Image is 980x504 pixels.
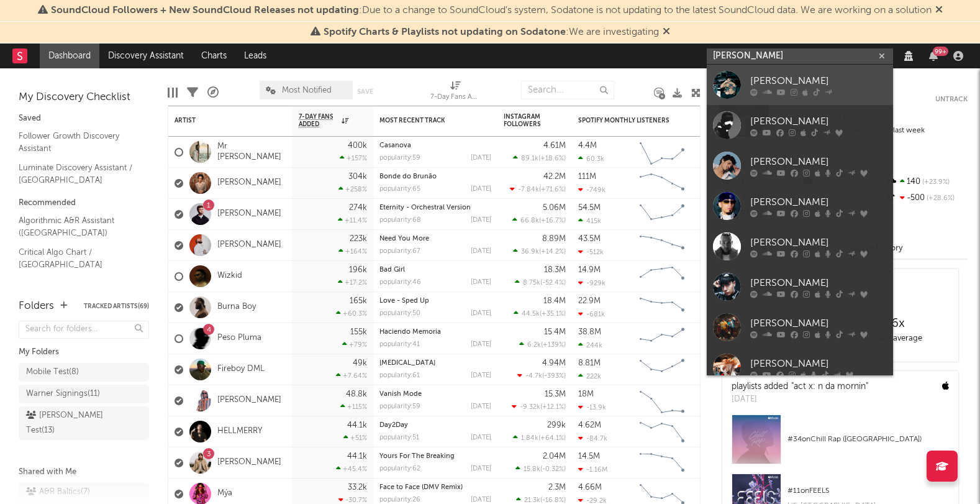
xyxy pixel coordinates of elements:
[282,86,332,94] span: Most Notified
[324,27,566,37] span: Spotify Charts & Playlists not updating on Sodatone
[541,218,564,224] span: +16.7 %
[40,44,99,68] a: Dashboard
[578,186,606,194] div: -749k
[544,266,566,274] div: 18.3M
[19,214,137,239] a: Algorithmic A&R Assistant ([GEOGRAPHIC_DATA])
[513,154,566,162] div: ( )
[193,44,235,68] a: Charts
[722,415,958,474] a: #34onChill Rap ([GEOGRAPHIC_DATA])
[920,179,950,186] span: +23.9 %
[578,117,671,124] div: Spotify Monthly Listeners
[217,240,281,250] a: [PERSON_NAME]
[707,48,893,64] input: Search for artists
[348,142,367,150] div: 400k
[542,359,566,367] div: 4.94M
[522,311,540,318] span: 44.5k
[578,434,607,442] div: -84.7k
[338,216,367,224] div: +11.4 %
[840,316,955,331] div: 6 x
[379,329,441,336] a: Haciendo Memoria
[578,204,601,212] div: 54.5M
[707,65,893,105] a: [PERSON_NAME]
[338,247,367,255] div: +164 %
[353,359,367,367] div: 49k
[578,155,604,163] div: 60.3k
[340,154,367,162] div: +157 %
[350,297,367,305] div: 165k
[379,360,435,367] a: [MEDICAL_DATA]
[299,113,338,128] span: 7-Day Fans Added
[542,466,564,473] span: -0.32 %
[471,279,491,286] div: [DATE]
[19,161,137,186] a: Luminate Discovery Assistant / [GEOGRAPHIC_DATA]
[578,279,606,287] div: -929k
[379,465,420,472] div: popularity: 62
[471,310,491,317] div: [DATE]
[379,173,491,180] div: Bonde do Brunão
[519,341,566,349] div: ( )
[578,310,605,318] div: -681k
[544,328,566,336] div: 15.4M
[217,488,232,499] a: Mýa
[578,328,601,336] div: 38.8M
[217,426,262,437] a: HELLMERRY
[379,204,471,211] a: Eternity - Orchestral Version
[663,27,670,37] span: Dismiss
[578,390,594,398] div: 18M
[471,248,491,255] div: [DATE]
[543,142,566,150] div: 4.61M
[543,173,566,181] div: 42.2M
[19,129,137,155] a: Follower Growth Discovery Assistant
[19,90,149,105] div: My Discovery Checklist
[471,403,491,410] div: [DATE]
[578,142,597,150] div: 4.4M
[518,186,539,193] span: -7.84k
[707,186,893,226] a: [PERSON_NAME]
[520,218,539,224] span: 66.8k
[540,155,564,162] span: +18.6 %
[99,44,193,68] a: Discovery Assistant
[634,447,690,479] svg: Chart title
[541,249,564,255] span: +14.2 %
[471,341,491,348] div: [DATE]
[187,75,198,111] div: Filters
[750,154,887,169] div: [PERSON_NAME]
[235,44,275,68] a: Leads
[929,51,938,61] button: 99+
[26,365,79,380] div: Mobile Test ( 8 )
[348,483,367,492] div: 33.2k
[19,299,54,314] div: Folders
[379,298,491,305] div: Love - Sped Up
[379,173,437,180] a: Bonde do Brunão
[523,280,540,286] span: 8.75k
[750,73,887,88] div: [PERSON_NAME]
[471,186,491,193] div: [DATE]
[350,328,367,336] div: 155k
[750,275,887,290] div: [PERSON_NAME]
[787,483,949,498] div: # 11 on FEELS
[750,316,887,331] div: [PERSON_NAME]
[634,261,690,292] svg: Chart title
[707,307,893,347] a: [PERSON_NAME]
[336,309,367,318] div: +60.3 %
[19,406,149,440] a: [PERSON_NAME] Test(13)
[547,421,566,429] div: 299k
[543,204,566,212] div: 5.06M
[379,484,491,491] div: Face to Face (DMV Remix)
[925,195,955,202] span: +28.6 %
[379,403,420,410] div: popularity: 59
[578,297,601,305] div: 22.9M
[542,235,566,243] div: 8.89M
[336,465,367,473] div: +45.4 %
[543,452,566,460] div: 2.04M
[750,114,887,129] div: [PERSON_NAME]
[634,292,690,323] svg: Chart title
[19,345,149,360] div: My Folders
[542,280,564,286] span: -52.4 %
[217,302,256,313] a: Burna Boy
[379,453,491,460] div: Yours For The Breaking
[217,142,286,163] a: Mr [PERSON_NAME]
[19,196,149,211] div: Recommended
[634,137,690,168] svg: Chart title
[379,453,455,460] a: Yours For The Breaking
